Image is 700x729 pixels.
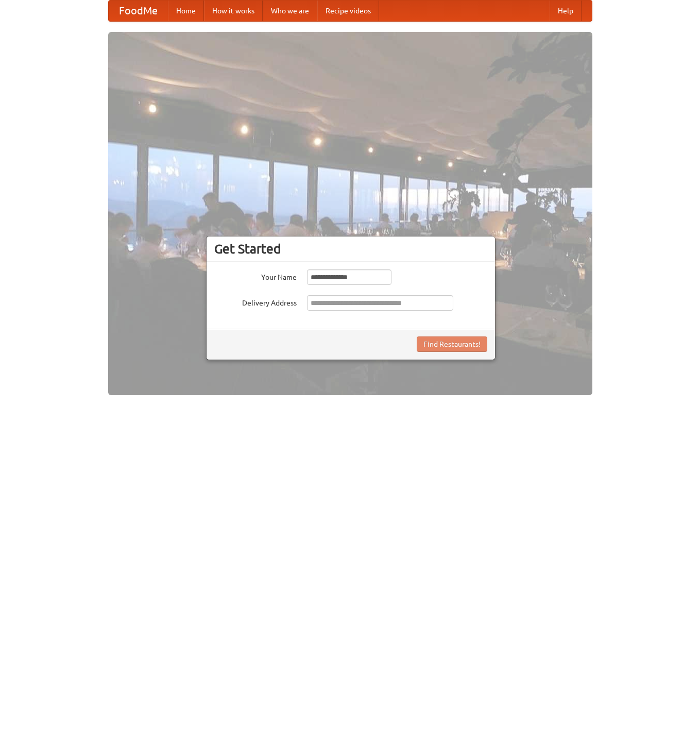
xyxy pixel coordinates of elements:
[417,336,487,352] button: Find Restaurants!
[550,1,582,21] a: Help
[317,1,379,21] a: Recipe videos
[263,1,317,21] a: Who we are
[214,269,297,282] label: Your Name
[214,295,297,308] label: Delivery Address
[168,1,204,21] a: Home
[214,241,487,257] h3: Get Started
[109,1,168,21] a: FoodMe
[204,1,263,21] a: How it works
